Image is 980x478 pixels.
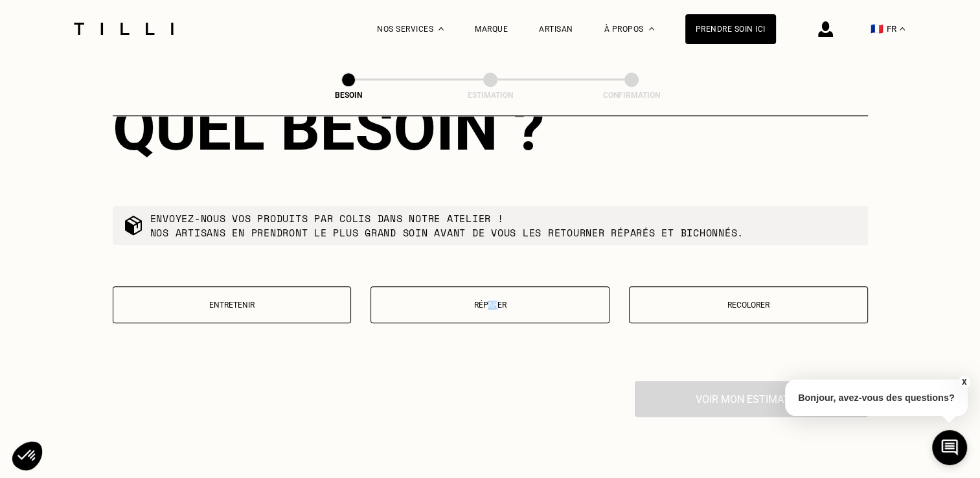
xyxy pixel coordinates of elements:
[378,301,602,310] p: Réparer
[685,14,776,44] a: Prendre soin ici
[370,286,610,323] button: Réparer
[957,375,970,389] button: X
[636,301,861,310] p: Recolorer
[649,27,654,30] img: Menu déroulant à propos
[475,25,508,34] a: Marque
[818,21,833,37] img: icône connexion
[629,286,868,323] button: Recolorer
[900,27,905,30] img: menu déroulant
[69,23,178,35] img: Logo du service de couturière Tilli
[113,92,868,165] div: Quel besoin ?
[539,25,573,34] a: Artisan
[123,215,144,236] img: commande colis
[113,286,352,323] button: Entretenir
[785,380,968,416] p: Bonjour, avez-vous des questions?
[567,91,696,100] div: Confirmation
[871,23,883,35] span: 🇫🇷
[150,211,744,240] p: Envoyez-nous vos produits par colis dans notre atelier ! Nos artisans en prendront le plus grand ...
[439,27,444,30] img: Menu déroulant
[284,91,413,100] div: Besoin
[426,91,555,100] div: Estimation
[120,301,345,310] p: Entretenir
